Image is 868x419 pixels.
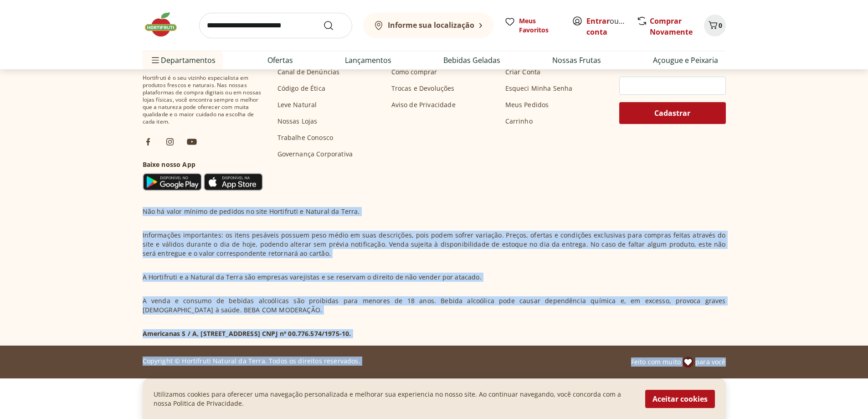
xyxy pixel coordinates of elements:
a: Aviso de Privacidade [391,100,456,109]
a: Entrar [586,16,610,26]
a: Leve Natural [277,100,317,109]
p: Utilizamos cookies para oferecer uma navegação personalizada e melhorar sua experiencia no nosso ... [154,390,634,408]
img: App Store Icon [204,173,263,191]
span: Meus Favoritos [519,16,561,35]
span: Hortifruti é o seu vizinho especialista em produtos frescos e naturais. Nas nossas plataformas de... [143,74,263,125]
p: Americanas S / A, [STREET_ADDRESS] CNPJ nº 00.776.574/1975-10. [143,329,351,338]
a: Nossas Frutas [552,55,601,66]
a: Ofertas [267,55,293,66]
a: Lançamentos [345,55,391,66]
span: Cadastrar [654,109,690,117]
a: Comprar Novamente [650,16,693,37]
b: Informe sua localização [388,20,474,30]
a: Carrinho [505,117,533,126]
input: search [199,13,352,38]
p: A Hortifruti e a Natural da Terra são empresas varejistas e se reservam o direito de não vender p... [143,273,482,282]
a: Bebidas Geladas [443,55,500,66]
span: para você [695,357,725,367]
button: Informe sua localização [363,13,493,38]
a: Código de Ética [277,84,325,93]
p: Copyright © Hortifruti Natural da Terra. Todos os direitos reservados. [143,357,360,366]
span: ou [586,16,627,37]
a: Canal de Denúncias [277,67,340,77]
a: Meus Pedidos [505,100,549,109]
a: Açougue e Peixaria [653,55,718,66]
a: Criar Conta [505,67,541,77]
p: Informações importantes: os itens pesáveis possuem peso médio em suas descrições, pois podem sofr... [143,231,726,258]
a: Como comprar [391,67,437,77]
button: Menu [150,49,161,71]
button: Submit Search [323,20,345,31]
a: Trabalhe Conosco [277,133,334,142]
button: Cadastrar [619,102,726,124]
span: Feito com muito [631,357,681,367]
a: Trocas e Devoluções [391,84,455,93]
img: Google Play Icon [143,173,202,191]
span: 0 [719,21,722,30]
p: Não há valor mínimo de pedidos no site Hortifruti e Natural da Terra. [143,207,360,216]
button: Carrinho [704,15,726,36]
p: A venda e consumo de bebidas alcoólicas são proibidas para menores de 18 anos. Bebida alcoólica p... [143,296,726,315]
span: Departamentos [150,49,216,71]
a: Esqueci Minha Senha [505,84,573,93]
img: Hortifruti [143,11,188,38]
img: ytb [186,136,197,147]
a: Meus Favoritos [504,16,561,35]
button: Aceitar cookies [645,390,715,408]
a: Criar conta [586,16,637,37]
a: Nossas Lojas [277,117,318,126]
img: fb [143,136,154,147]
img: ig [164,136,175,147]
a: Governança Corporativa [277,150,353,159]
h3: Baixe nosso App [143,160,263,169]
